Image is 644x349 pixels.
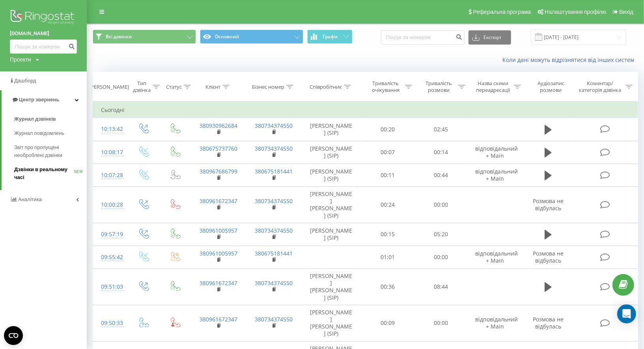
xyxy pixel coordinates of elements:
span: Розмова не відбулась [533,197,564,212]
div: Проекти [10,56,31,63]
td: відповідальний + Main [467,305,523,341]
span: Розмова не відбулась [533,250,564,264]
a: 380734374550 [255,279,293,287]
td: відповідальний + Main [467,246,523,269]
div: Бізнес номер [252,84,284,90]
button: Open CMP widget [4,326,23,345]
a: Центр звернень [2,90,87,109]
a: 380734374550 [255,145,293,152]
a: 380930962684 [200,122,237,129]
div: 10:13:42 [101,121,119,137]
td: 00:20 [361,118,414,141]
td: 00:15 [361,223,414,246]
td: відповідальний + Main [467,141,523,164]
td: [PERSON_NAME] [PERSON_NAME] (SIP) [301,187,361,223]
button: Всі дзвінки [93,30,196,44]
input: Пошук за номером [10,39,77,54]
td: [PERSON_NAME] (SIP) [301,141,361,164]
button: Основний [200,30,303,44]
td: 08:44 [414,269,467,305]
a: Коли дані можуть відрізнятися вiд інших систем [502,56,638,63]
span: Аналiтика [18,196,42,202]
td: [PERSON_NAME] (SIP) [301,164,361,187]
div: 10:00:28 [101,197,119,213]
td: 00:14 [414,141,467,164]
div: Аудіозапис розмови [530,80,572,93]
span: Реферальна програма [473,9,531,15]
span: Звіт про пропущені необроблені дзвінки [14,144,83,159]
td: 00:00 [414,305,467,341]
span: Розмова не відбулась [533,315,564,330]
div: Співробітник [310,84,342,90]
a: 380961672347 [200,197,237,205]
div: Клієнт [205,84,220,90]
td: 00:00 [414,187,467,223]
input: Пошук за номером [381,30,465,45]
a: 380734374550 [255,315,293,323]
span: Всі дзвінки [106,34,132,40]
div: 10:07:28 [101,168,119,183]
a: 380675737760 [200,145,237,152]
span: Центр звернень [19,97,59,103]
a: 380967686799 [200,168,237,175]
a: 380734374550 [255,122,293,129]
span: Вихід [620,9,633,15]
div: Тривалість очікування [368,80,403,93]
span: Журнал дзвінків [14,115,56,123]
a: 380734374550 [255,227,293,234]
td: [PERSON_NAME] (SIP) [301,118,361,141]
img: Ringostat logo [10,8,77,28]
a: Дзвінки в реальному часіNEW [14,162,87,185]
div: 09:55:42 [101,250,119,265]
td: 02:45 [414,118,467,141]
td: 00:07 [361,141,414,164]
a: 380961672347 [200,279,237,287]
td: 00:36 [361,269,414,305]
span: Графік [323,34,338,39]
td: 00:09 [361,305,414,341]
td: 00:24 [361,187,414,223]
div: Назва схеми переадресації [474,80,511,93]
div: 09:50:33 [101,315,119,331]
a: Журнал повідомлень [14,126,87,140]
td: 00:44 [414,164,467,187]
a: 380675181441 [255,168,293,175]
td: 05:20 [414,223,467,246]
a: [DOMAIN_NAME] [10,30,77,37]
td: Сьогодні [93,102,638,118]
a: 380961672347 [200,315,237,323]
td: [PERSON_NAME] [PERSON_NAME] (SIP) [301,269,361,305]
div: [PERSON_NAME] [89,84,129,90]
div: 09:51:03 [101,279,119,295]
button: Графік [307,30,353,44]
td: 00:00 [414,246,467,269]
a: 380675181441 [255,250,293,257]
td: відповідальний + Main [467,164,523,187]
div: Коментар/категорія дзвінка [577,80,623,93]
td: [PERSON_NAME] [PERSON_NAME] (SIP) [301,305,361,341]
div: 10:08:17 [101,145,119,160]
a: Звіт про пропущені необроблені дзвінки [14,140,87,162]
div: 09:57:19 [101,227,119,242]
a: Журнал дзвінків [14,112,87,126]
button: Експорт [469,30,511,45]
div: Open Intercom Messenger [617,304,636,323]
a: 380734374550 [255,197,293,205]
span: Дзвінки в реальному часі [14,166,74,181]
td: 00:11 [361,164,414,187]
a: 380961005957 [200,250,237,257]
span: Налаштування профілю [545,9,606,15]
div: Статус [166,84,182,90]
td: [PERSON_NAME] (SIP) [301,223,361,246]
span: Дашборд [14,78,36,84]
td: 01:01 [361,246,414,269]
div: Тип дзвінка [133,80,151,93]
a: 380961005957 [200,227,237,234]
span: Журнал повідомлень [14,129,64,137]
div: Тривалість розмови [421,80,456,93]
